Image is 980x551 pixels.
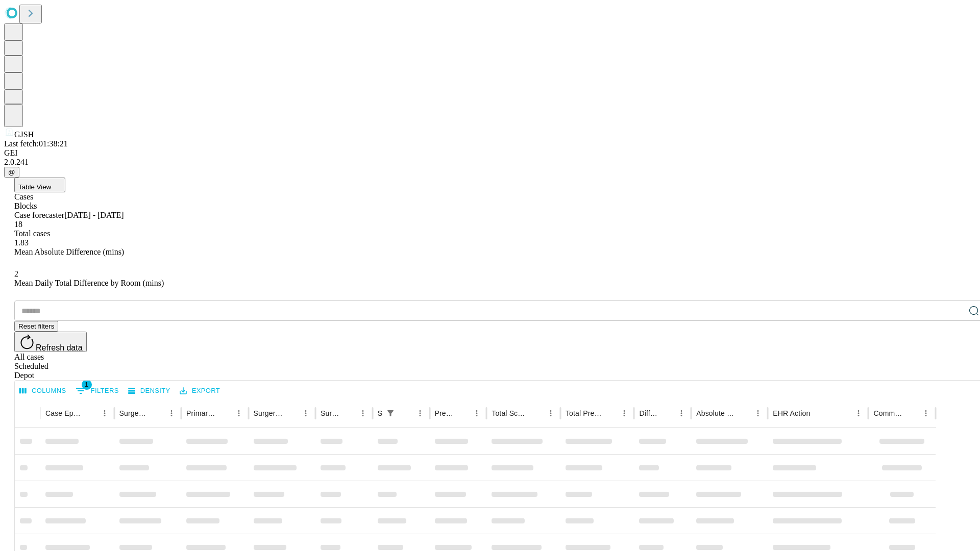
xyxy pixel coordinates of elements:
button: Refresh data [14,332,87,352]
span: 1.83 [14,238,29,247]
button: Sort [529,406,544,420]
button: Menu [674,406,689,420]
button: Sort [603,406,617,420]
button: Menu [751,406,765,420]
button: Menu [470,406,484,420]
div: GEI [4,148,976,158]
span: Table View [18,183,51,191]
button: Sort [83,406,97,420]
span: 18 [14,220,22,229]
span: Reset filters [18,322,54,330]
span: Mean Daily Total Difference by Room (mins) [14,279,164,287]
button: Sort [904,406,919,420]
button: @ [4,167,19,178]
div: Surgeon Name [119,409,149,417]
div: 2.0.241 [4,158,976,167]
span: @ [8,168,15,176]
button: Reset filters [14,321,58,332]
button: Sort [150,406,164,420]
button: Density [126,383,173,399]
button: Export [177,383,223,399]
div: Total Scheduled Duration [492,409,528,417]
div: Absolute Difference [696,409,736,417]
div: EHR Action [773,409,810,417]
button: Show filters [383,406,398,420]
button: Sort [660,406,674,420]
div: Scheduled In Room Duration [378,409,382,417]
button: Menu [299,406,313,420]
span: Refresh data [36,343,83,352]
div: Surgery Name [254,409,283,417]
div: Predicted In Room Duration [435,409,455,417]
div: Comments [873,409,903,417]
div: Primary Service [186,409,216,417]
button: Show filters [73,383,121,399]
button: Select columns [17,383,69,399]
button: Sort [811,406,825,420]
button: Menu [356,406,370,420]
button: Menu [544,406,558,420]
span: 2 [14,269,18,278]
button: Sort [217,406,232,420]
div: Total Predicted Duration [566,409,602,417]
span: 1 [82,380,92,390]
button: Sort [455,406,470,420]
div: Surgery Date [321,409,340,417]
button: Sort [399,406,413,420]
button: Menu [164,406,179,420]
button: Menu [232,406,246,420]
span: Case forecaster [14,211,64,219]
button: Table View [14,178,65,192]
span: Total cases [14,229,50,238]
div: Difference [639,409,659,417]
button: Sort [284,406,299,420]
span: GJSH [14,130,34,139]
div: Case Epic Id [45,409,82,417]
button: Menu [919,406,933,420]
button: Sort [737,406,751,420]
button: Menu [97,406,112,420]
div: 1 active filter [383,406,398,420]
button: Menu [617,406,631,420]
span: [DATE] - [DATE] [64,211,124,219]
span: Last fetch: 01:38:21 [4,139,68,148]
button: Menu [413,406,427,420]
span: Mean Absolute Difference (mins) [14,247,124,256]
button: Sort [341,406,356,420]
button: Menu [851,406,866,420]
